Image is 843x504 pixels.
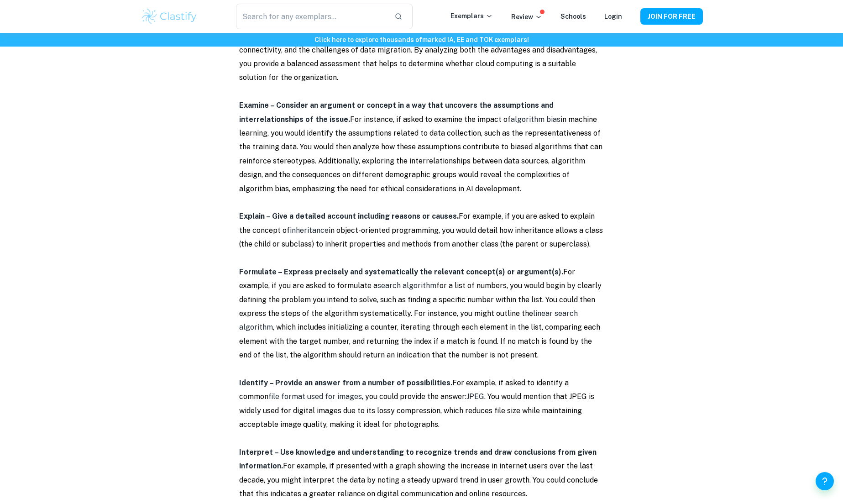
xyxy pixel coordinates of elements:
[239,323,600,359] span: , which includes initializing a counter, iterating through each element in the list, comparing ea...
[239,99,604,196] p: algorithm bias
[239,376,604,432] p: file format used for images JPEG
[239,210,604,251] p: inheritance
[239,378,452,387] strong: Identify – Provide an answer from a number of possibilities.
[350,115,511,124] span: For instance, if asked to examine the impact of
[239,101,554,123] strong: Examine – Consider an argument or concept in a way that uncovers the assumptions and interrelatio...
[239,281,602,318] span: for a list of numbers, you would begin by clearly defining the problem you intend to solve, such ...
[239,462,598,498] span: For example, if presented with a graph showing the increase in internet users over the last decad...
[239,265,604,362] p: search algorithm linear search algorithm
[239,212,595,234] span: For example, if you are asked to explain the concept of
[239,448,597,470] strong: Interpret – Use knowledge and understanding to recognize trends and draw conclusions from given i...
[2,35,841,45] h6: Click here to explore thousands of marked IA, EE and TOK exemplars !
[604,13,622,20] a: Login
[560,13,586,20] a: Schools
[141,7,199,26] img: Clastify logo
[236,4,387,29] input: Search for any exemplars...
[239,115,602,193] span: in machine learning, you would identify the assumptions related to data collection, such as the r...
[239,212,459,220] strong: Explain – Give a detailed account including reasons or causes.
[239,268,563,276] strong: Formulate – Express precisely and systematically the relevant concept(s) or argument(s).
[640,8,703,25] button: JOIN FOR FREE
[362,392,466,401] span: , you could provide the answer:
[239,392,594,429] span: . You would mention that JPEG is widely used for digital images due to its lossy compression, whi...
[450,11,493,21] p: Exemplars
[816,472,834,490] button: Help and Feedback
[511,12,542,22] p: Review
[239,226,603,248] span: in object-oriented programming, you would detail how inheritance allows a class (the child or sub...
